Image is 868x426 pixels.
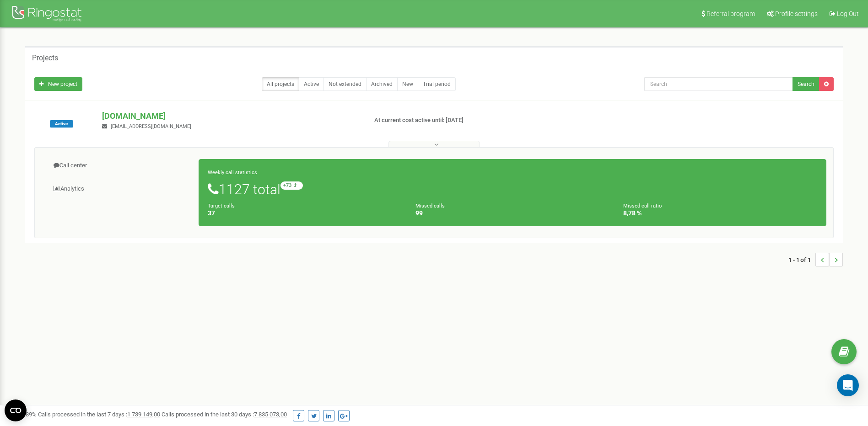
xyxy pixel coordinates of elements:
a: All projects [262,77,299,91]
input: Search [644,77,793,91]
h4: 99 [415,210,609,217]
p: At current cost active until: [DATE] [374,116,564,125]
small: Missed call ratio [623,203,662,209]
span: 1 - 1 of 1 [788,253,815,266]
h4: 37 [208,210,402,217]
a: New [397,77,418,91]
a: Call center [42,154,199,177]
h5: Projects [32,54,58,62]
button: Open CMP widget [5,399,27,421]
small: Target calls [208,203,235,209]
a: Archived [366,77,398,91]
span: Active [50,120,73,128]
span: Log Out [837,10,859,17]
button: Search [793,77,819,91]
span: [EMAIL_ADDRESS][DOMAIN_NAME] [111,123,191,129]
span: Calls processed in the last 7 days : [38,411,160,418]
span: Profile settings [775,10,818,17]
p: [DOMAIN_NAME] [102,110,359,122]
u: 7 835 073,00 [254,411,287,418]
u: 1 739 149,00 [127,411,160,418]
h1: 1127 total [208,181,817,197]
span: Referral program [706,10,755,17]
small: Weekly call statistics [208,170,257,176]
small: +73 [280,181,303,190]
small: Missed calls [415,203,445,209]
a: New project [34,77,82,91]
div: Open Intercom Messenger [837,374,859,396]
span: Calls processed in the last 30 days : [162,411,287,418]
a: Trial period [418,77,456,91]
h4: 8,78 % [623,210,817,217]
nav: ... [788,244,843,276]
a: Not extended [323,77,367,91]
a: Active [299,77,324,91]
a: Analytics [42,178,199,200]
